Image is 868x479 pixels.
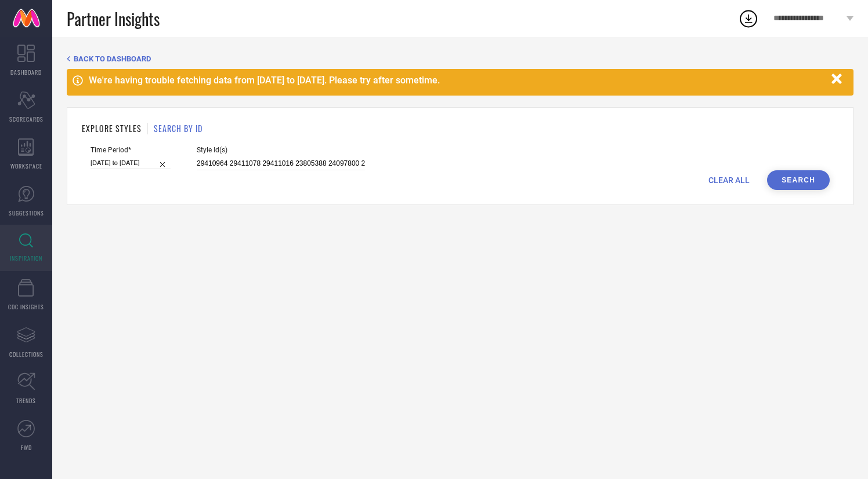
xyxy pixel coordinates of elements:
span: Partner Insights [67,7,160,31]
span: BACK TO DASHBOARD [74,54,151,63]
div: Back TO Dashboard [67,54,853,63]
h1: EXPLORE STYLES [82,122,142,134]
span: SCORECARDS [9,115,44,123]
h1: SEARCH BY ID [154,122,202,134]
span: Style Id(s) [197,146,365,154]
input: Select time period [91,157,171,169]
input: Enter comma separated style ids e.g. 12345, 67890 [197,157,365,170]
span: Time Period* [91,146,171,154]
button: Search [767,170,830,190]
span: COLLECTIONS [9,350,44,359]
span: DASHBOARD [10,68,42,76]
span: SUGGESTIONS [9,209,44,217]
div: Open download list [738,8,759,29]
span: WORKSPACE [10,162,42,170]
span: FWD [21,443,32,452]
span: TRENDS [16,396,36,405]
span: CDC INSIGHTS [8,302,44,311]
div: We're having trouble fetching data from [DATE] to [DATE]. Please try after sometime. [89,75,826,86]
span: INSPIRATION [10,254,42,262]
span: CLEAR ALL [708,175,750,185]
